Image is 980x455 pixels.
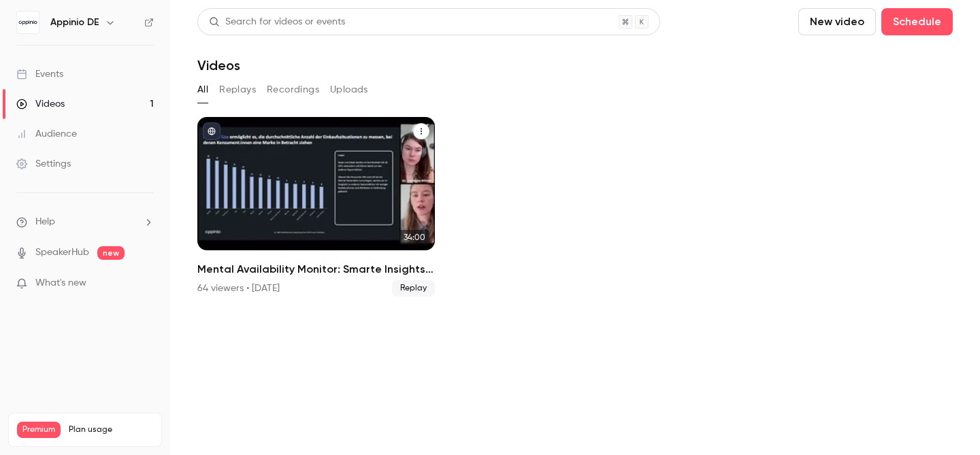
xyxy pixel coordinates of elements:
[35,246,89,260] a: SpeakerHub
[219,79,256,101] button: Replays
[203,122,220,140] button: published
[392,280,435,297] span: Replay
[209,15,345,29] div: Search for videos or events
[50,16,99,29] h6: Appinio DE
[330,79,368,101] button: Uploads
[798,8,876,35] button: New video
[881,8,953,35] button: Schedule
[197,8,953,447] section: Videos
[97,246,125,260] span: new
[267,79,319,101] button: Recordings
[16,97,65,111] div: Videos
[69,424,153,435] span: Plan usage
[35,215,55,229] span: Help
[197,117,435,297] a: 34:00Mental Availability Monitor: Smarte Insights nutzen, um deine Marke effizient zu stärken64 v...
[197,117,435,297] li: Mental Availability Monitor: Smarte Insights nutzen, um deine Marke effizient zu stärken
[197,57,240,73] h1: Videos
[197,117,953,297] ul: Videos
[16,67,63,81] div: Events
[399,230,429,245] span: 34:00
[16,127,77,141] div: Audience
[16,157,71,171] div: Settings
[35,276,86,290] span: What's new
[16,215,154,229] li: help-dropdown-opener
[197,261,435,277] h2: Mental Availability Monitor: Smarte Insights nutzen, um deine Marke effizient zu stärken
[197,79,208,101] button: All
[197,282,280,295] div: 64 viewers • [DATE]
[17,12,39,33] img: Appinio DE
[17,422,61,438] span: Premium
